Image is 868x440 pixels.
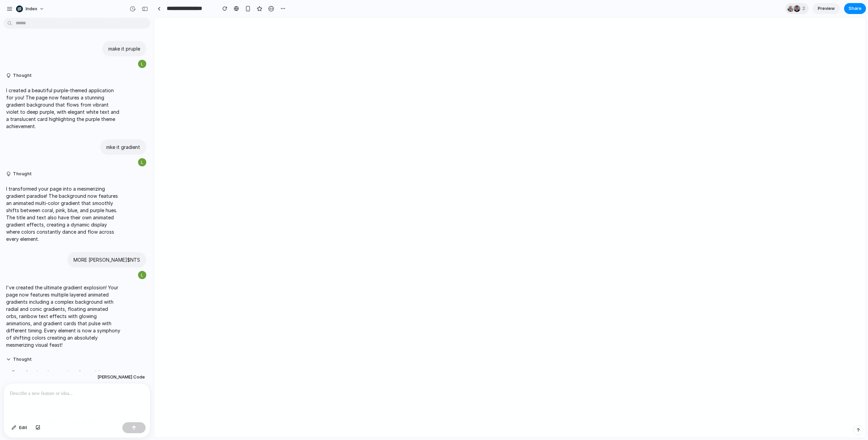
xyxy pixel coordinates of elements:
[26,5,37,12] span: Index
[97,374,145,381] span: [PERSON_NAME] Code
[844,3,866,14] button: Share
[106,143,140,151] p: mke it gradient
[813,3,840,14] a: Preview
[108,45,140,52] p: make it pruple
[13,3,48,14] button: Index
[19,424,27,431] span: Edit
[802,5,807,12] span: 2
[8,422,31,433] button: Edit
[6,284,120,348] p: I've created the ultimate gradient explosion! Your page now features multiple layered animated gr...
[6,87,120,130] p: I created a beautiful purple-themed application for you! The page now features a stunning gradien...
[785,3,809,14] div: 2
[6,185,120,243] p: I transformed your page into a mesmerizing gradient paradise! The background now features an anim...
[818,5,835,12] span: Preview
[95,371,147,383] button: [PERSON_NAME] Code
[849,5,862,12] span: Share
[73,256,140,263] p: MORE [PERSON_NAME]$NTS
